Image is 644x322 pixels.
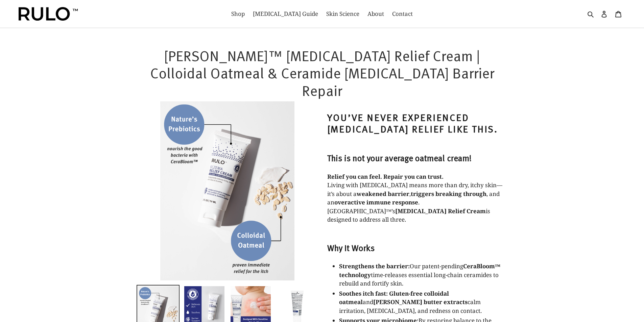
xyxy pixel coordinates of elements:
span: Skin Science [326,10,359,18]
strong: [PERSON_NAME] butter extracts [373,298,468,306]
span: About [367,10,384,18]
strong: overactive immune response [334,198,418,206]
strong: Gluten-free colloidal oatmeal [339,290,449,306]
span: Contact [392,10,413,18]
strong: [MEDICAL_DATA] Relief Cream [395,207,486,215]
h3: This is not your average oatmeal cream! [327,153,506,163]
a: Skin Science [323,8,363,19]
p: and calm irritation, [MEDICAL_DATA], and redness on contact. [339,289,506,315]
a: [MEDICAL_DATA] Guide [249,8,321,19]
strong: Relief you can feel. Repair you can trust. [327,173,444,180]
strong: You’ve never experienced [MEDICAL_DATA] relief like this. [327,110,498,135]
p: Living with [MEDICAL_DATA] means more than dry, itchy skin—it’s about a , , and an . [GEOGRAPHIC_... [327,172,506,224]
p: Our patent-pending time-releases essential long-chain ceramides to rebuild and fortify skin. [339,262,506,288]
h1: [PERSON_NAME]™ [MEDICAL_DATA] Relief Cream | Colloidal Oatmeal & Ceramide [MEDICAL_DATA] Barrier ... [138,47,506,99]
a: About [364,8,387,19]
strong: Soothes itch fast: [339,290,388,297]
strong: weakened barrier [357,190,409,198]
strong: Strengthens the barrier: [339,262,410,270]
img: Rulo™ Skin [19,7,78,21]
span: Shop [231,10,245,18]
strong: Why It Works [327,242,375,253]
a: Contact [389,8,416,19]
span: ™ [386,207,392,215]
a: Shop [228,8,248,19]
strong: triggers breaking through [411,190,486,198]
img: RULO Eczema Relief Cream with CeraBloom prebiotics and colloidal oatmeal for barrier repair and i... [160,101,295,280]
span: [MEDICAL_DATA] Guide [253,10,318,18]
strong: CeraBloom™ technology [339,262,501,279]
